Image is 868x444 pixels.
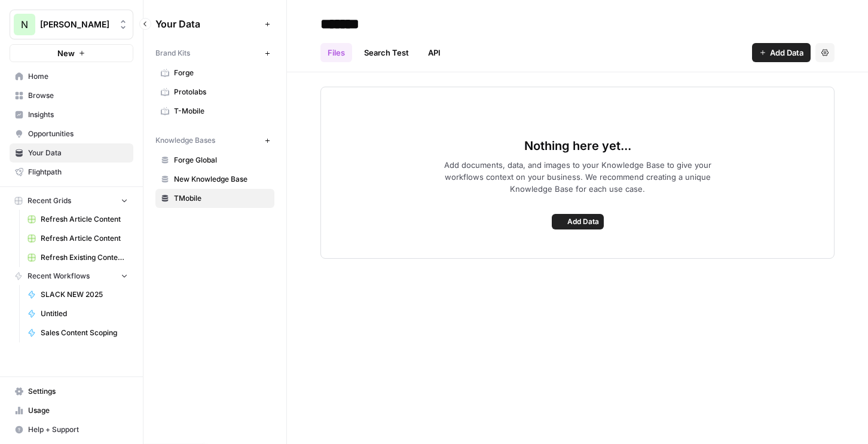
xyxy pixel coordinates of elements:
span: Refresh Existing Content Protolabs [41,252,128,263]
span: Home [28,71,128,82]
a: Refresh Existing Content Protolabs [22,248,133,267]
button: Add Data [752,43,811,62]
a: TMobile [155,189,274,208]
a: New Knowledge Base [155,170,274,189]
a: Flightpath [10,163,133,182]
button: New [10,44,133,62]
a: Home [10,67,133,86]
span: Insights [28,109,128,120]
span: Flightpath [28,167,128,177]
span: Usage [28,405,128,416]
span: Your Data [155,17,260,31]
a: Protolabs [155,82,274,102]
span: Help + Support [28,424,128,435]
span: Sales Content Scoping [41,327,128,338]
span: Add Data [770,47,803,59]
span: New Knowledge Base [174,174,269,185]
span: Opportunities [28,128,128,139]
span: T-Mobile [174,106,269,117]
a: Forge Global [155,151,274,170]
span: Recent Workflows [27,271,90,281]
a: Settings [10,382,133,401]
span: N [21,17,28,32]
span: Nothing here yet... [524,137,631,154]
button: Recent Grids [10,192,133,210]
span: SLACK NEW 2025 [41,289,128,300]
span: Refresh Article Content [41,233,128,244]
a: Browse [10,86,133,105]
a: Refresh Article Content [22,229,133,248]
a: Opportunities [10,124,133,143]
a: Forge [155,63,274,82]
span: Knowledge Bases [155,135,215,146]
a: SLACK NEW 2025 [22,285,133,304]
span: Forge Global [174,155,269,166]
button: Workspace: Nicole G [10,10,133,39]
a: Files [320,43,352,62]
a: T-Mobile [155,102,274,121]
a: Untitled [22,304,133,323]
a: API [421,43,448,62]
span: Browse [28,90,128,101]
span: New [57,47,75,59]
span: TMobile [174,193,269,204]
button: Help + Support [10,420,133,439]
button: Recent Workflows [10,267,133,285]
span: Your Data [28,148,128,158]
a: Search Test [357,43,416,62]
a: Usage [10,401,133,420]
span: Settings [28,386,128,397]
span: Add Data [567,216,599,227]
span: Forge [174,68,269,78]
a: Refresh Article Content [22,210,133,229]
a: Sales Content Scoping [22,323,133,342]
a: Your Data [10,143,133,163]
span: Recent Grids [27,195,71,206]
span: Untitled [41,308,128,319]
span: Refresh Article Content [41,214,128,225]
span: Add documents, data, and images to your Knowledge Base to give your workflows context on your bus... [424,159,731,195]
button: Add Data [552,214,604,229]
span: Protolabs [174,87,269,97]
a: Insights [10,105,133,124]
span: Brand Kits [155,48,190,59]
span: [PERSON_NAME] [40,19,112,30]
